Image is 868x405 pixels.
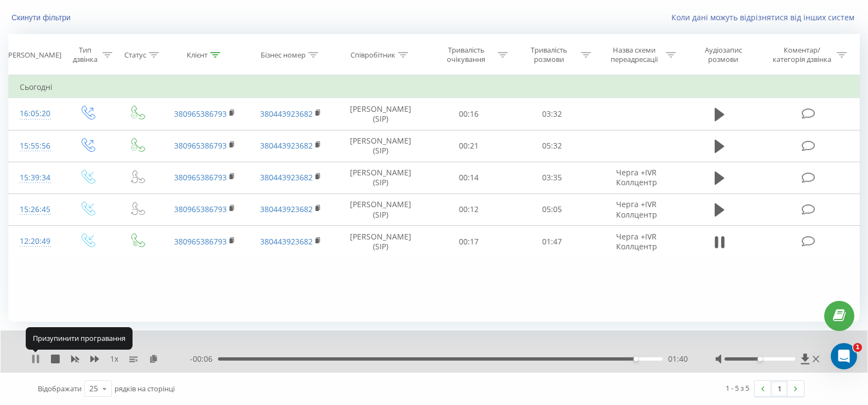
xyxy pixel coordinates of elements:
[261,50,306,60] div: Бізнес номер
[758,357,762,361] div: Accessibility label
[427,98,510,130] td: 00:16
[334,98,427,130] td: [PERSON_NAME] (SIP)
[427,226,510,258] td: 00:17
[427,193,510,225] td: 00:12
[6,50,61,60] div: [PERSON_NAME]
[260,109,313,119] a: 380443923682
[124,50,146,60] div: Статус
[771,381,787,396] a: 1
[110,353,118,364] span: 1 x
[260,236,313,247] a: 380443923682
[260,140,313,151] a: 380443923682
[437,45,495,64] div: Тривалість очікування
[853,343,862,352] span: 1
[350,50,395,60] div: Співробітник
[510,130,594,162] td: 05:32
[334,162,427,193] td: [PERSON_NAME] (SIP)
[9,76,860,98] td: Сьогодні
[726,383,749,393] div: 1 - 5 з 5
[89,383,98,394] div: 25
[634,357,638,361] div: Accessibility label
[187,50,208,60] div: Клієнт
[605,45,663,64] div: Назва схеми переадресації
[510,226,594,258] td: 01:47
[26,327,133,349] div: Призупинити програвання
[689,45,757,64] div: Аудіозапис розмови
[174,172,227,182] a: 380965386793
[831,343,857,369] iframe: Intercom live chat
[20,103,51,124] div: 16:05:20
[510,193,594,225] td: 05:05
[20,199,51,220] div: 15:26:45
[260,172,313,182] a: 380443923682
[174,236,227,247] a: 380965386793
[71,45,99,64] div: Тип дзвінка
[593,193,680,225] td: Черга +IVR Коллцентр
[510,98,594,130] td: 03:32
[510,162,594,193] td: 03:35
[38,384,82,393] span: Відображати
[520,45,578,64] div: Тривалість розмови
[20,231,51,252] div: 12:20:49
[770,45,834,64] div: Коментар/категорія дзвінка
[671,12,860,22] a: Коли дані можуть відрізнятися вiд інших систем
[334,193,427,225] td: [PERSON_NAME] (SIP)
[668,353,688,364] span: 01:40
[174,204,227,214] a: 380965386793
[114,384,175,393] span: рядків на сторінці
[190,353,218,364] span: - 00:06
[427,130,510,162] td: 00:21
[334,226,427,258] td: [PERSON_NAME] (SIP)
[260,204,313,214] a: 380443923682
[174,109,227,119] a: 380965386793
[8,13,76,22] button: Скинути фільтри
[20,135,51,157] div: 15:55:56
[334,130,427,162] td: [PERSON_NAME] (SIP)
[593,162,680,193] td: Черга +IVR Коллцентр
[427,162,510,193] td: 00:14
[20,167,51,189] div: 15:39:34
[593,226,680,258] td: Черга +IVR Коллцентр
[174,140,227,151] a: 380965386793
